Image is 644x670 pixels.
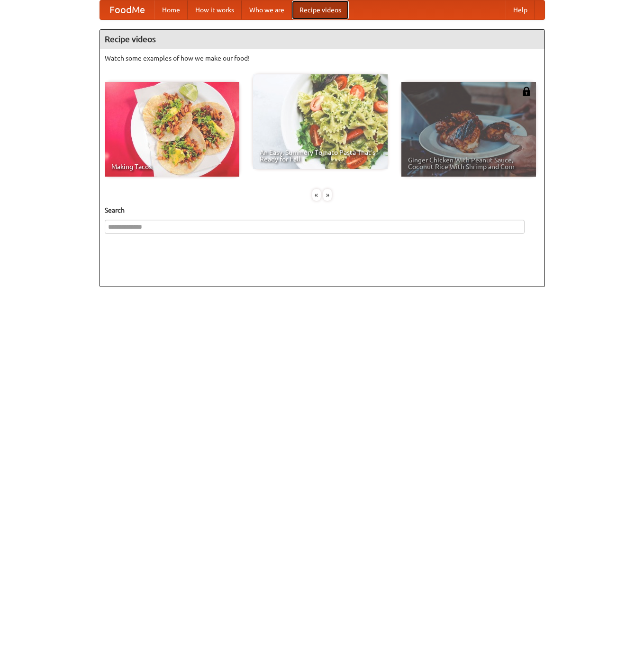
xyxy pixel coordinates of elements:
h4: Recipe videos [100,30,544,49]
a: How it works [188,0,242,19]
span: Making Tacos [111,163,233,170]
a: Home [154,0,188,19]
a: An Easy, Summery Tomato Pasta That's Ready for Fall [253,74,388,169]
a: Making Tacos [105,82,239,177]
a: Who we are [242,0,292,19]
a: Recipe videos [292,0,349,19]
div: » [323,189,332,201]
div: « [312,189,321,201]
p: Watch some examples of how we make our food! [105,54,540,63]
span: An Easy, Summery Tomato Pasta That's Ready for Fall [260,149,381,162]
img: 483408.png [522,87,531,96]
a: Help [506,0,535,19]
a: FoodMe [100,0,154,19]
h5: Search [105,205,540,215]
